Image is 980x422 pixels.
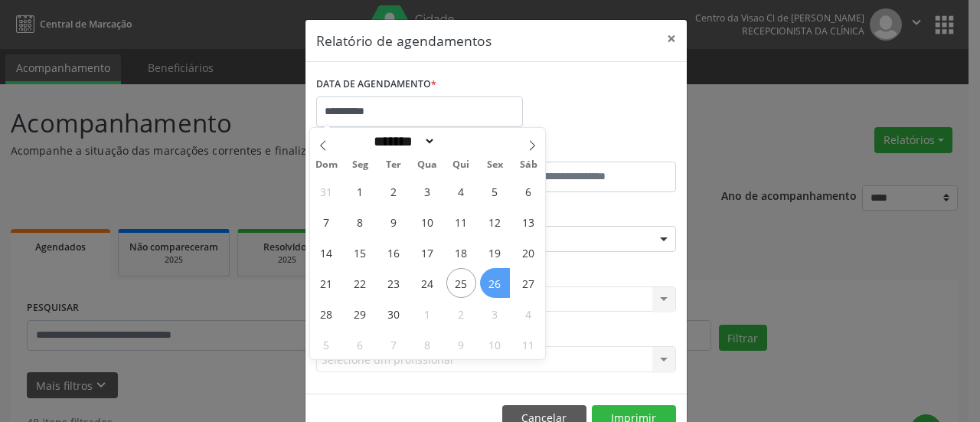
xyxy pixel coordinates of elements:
span: Outubro 10, 2025 [480,329,510,359]
h5: Relatório de agendamentos [316,31,492,51]
span: Setembro 19, 2025 [480,237,510,267]
span: Setembro 28, 2025 [312,299,341,329]
span: Outubro 7, 2025 [379,329,409,359]
span: Setembro 22, 2025 [345,268,375,298]
span: Setembro 14, 2025 [312,237,341,267]
span: Setembro 18, 2025 [446,237,476,267]
span: Outubro 8, 2025 [413,329,443,359]
span: Setembro 9, 2025 [379,207,409,237]
span: Setembro 7, 2025 [312,207,341,237]
span: Qua [410,160,444,170]
span: Outubro 1, 2025 [413,299,443,329]
span: Outubro 3, 2025 [480,299,510,329]
span: Outubro 5, 2025 [312,329,341,359]
span: Outubro 11, 2025 [514,329,544,359]
span: Dom [310,160,344,170]
span: Setembro 20, 2025 [514,237,544,267]
span: Sáb [511,160,545,170]
span: Setembro 16, 2025 [379,237,409,267]
span: Setembro 3, 2025 [413,176,443,206]
span: Setembro 17, 2025 [413,237,443,267]
span: Setembro 13, 2025 [514,207,544,237]
span: Setembro 25, 2025 [446,268,476,298]
span: Agosto 31, 2025 [312,176,341,206]
span: Setembro 27, 2025 [514,268,544,298]
span: Setembro 15, 2025 [345,237,375,267]
span: Outubro 4, 2025 [514,299,544,329]
label: DATA DE AGENDAMENTO [316,73,436,97]
span: Setembro 2, 2025 [379,176,409,206]
label: ATÉ [500,138,676,162]
span: Setembro 30, 2025 [379,299,409,329]
span: Setembro 8, 2025 [345,207,375,237]
span: Sex [478,160,511,170]
span: Setembro 24, 2025 [413,268,443,298]
span: Setembro 10, 2025 [413,207,443,237]
button: Close [656,20,687,57]
span: Setembro 12, 2025 [480,207,510,237]
span: Outubro 2, 2025 [446,299,476,329]
span: Setembro 5, 2025 [480,176,510,206]
span: Setembro 21, 2025 [312,268,341,298]
span: Setembro 29, 2025 [345,299,375,329]
span: Outubro 9, 2025 [446,329,476,359]
span: Setembro 26, 2025 [480,268,510,298]
span: Setembro 1, 2025 [345,176,375,206]
span: Setembro 6, 2025 [514,176,544,206]
select: Month [369,133,436,149]
span: Setembro 11, 2025 [446,207,476,237]
span: Seg [343,160,377,170]
span: Outubro 6, 2025 [345,329,375,359]
span: Setembro 23, 2025 [379,268,409,298]
span: Setembro 4, 2025 [446,176,476,206]
span: Qui [444,160,478,170]
span: Ter [377,160,410,170]
input: Year [436,133,486,149]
